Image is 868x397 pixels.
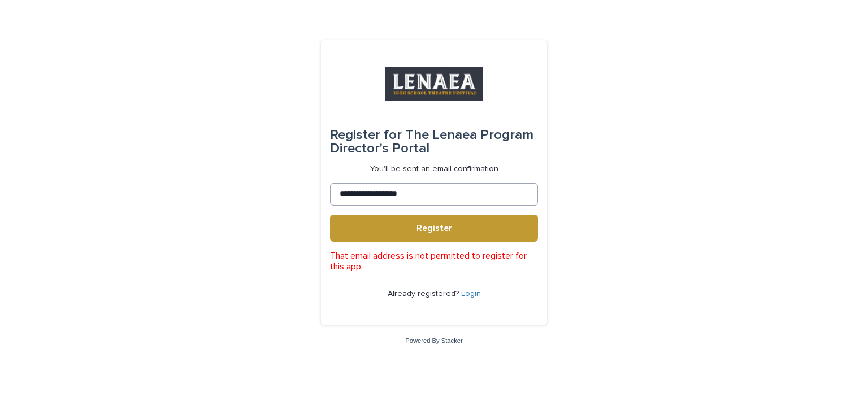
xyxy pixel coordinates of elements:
a: Powered By Stacker [405,337,462,344]
img: 3TRreipReCSEaaZc33pQ [385,67,483,101]
div: The Lenaea Program Director's Portal [330,119,538,164]
a: Login [461,290,481,298]
span: Already registered? [388,290,461,298]
p: You'll be sent an email confirmation [370,164,498,174]
span: Register [416,224,452,233]
button: Register [330,215,538,242]
span: Register for [330,128,402,142]
p: That email address is not permitted to register for this app. [330,251,538,272]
